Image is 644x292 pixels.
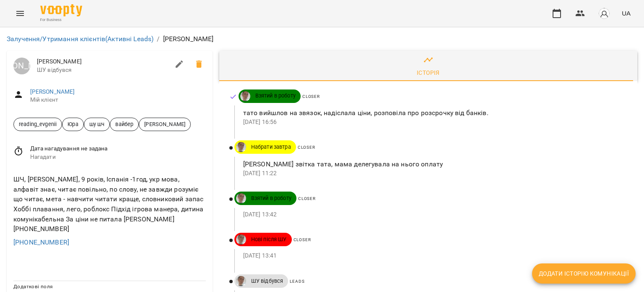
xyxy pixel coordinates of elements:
span: Дата нагадування не задана [30,145,206,153]
span: Нагадати [30,153,206,161]
span: Мій клієнт [30,96,206,104]
a: [PHONE_NUMBER] [13,238,69,246]
button: Menu [10,3,30,24]
a: Залучення/Утримання клієнтів(Активні Leads) [7,35,153,43]
p: [DATE] 13:42 [243,210,624,219]
span: Юра [62,120,83,128]
p: [PERSON_NAME] звітка тата, мама делегувала на нього оплату [243,159,624,169]
span: Набрати завтра [246,143,296,151]
button: UA [618,5,634,21]
span: [PERSON_NAME] [139,120,190,128]
span: Додати історію комунікації [539,268,629,279]
span: Взятий в роботу [250,92,301,100]
img: ДТ УКР Колоша Катерина https://us06web.zoom.us/j/84976667317 [236,276,246,286]
div: Юрій Тимочко [13,58,30,74]
button: Додати історію комунікації [532,263,636,284]
div: ШЧ, [PERSON_NAME], 9 років, Іспанія -1год, укр мова, алфавіт знає, читає повільно, по слову, не з... [12,173,208,235]
p: тато вийшлов на звязок, надіслала ціни, розповіла про розсрочку від банків. [243,108,624,118]
a: ДТ УКР Колоша Катерина https://us06web.zoom.us/j/84976667317 [234,193,246,203]
a: ДТ УКР Колоша Катерина https://us06web.zoom.us/j/84976667317 [234,234,246,245]
a: ДТ УКР Колоша Катерина https://us06web.zoom.us/j/84976667317 [239,91,250,101]
a: [PERSON_NAME] [30,88,75,95]
span: Нові після ШУ [246,236,292,243]
span: Взятий в роботу [246,195,296,202]
span: Closer [302,94,320,99]
img: avatar_s.png [598,8,610,19]
img: ДТ УКР Колоша Катерина https://us06web.zoom.us/j/84976667317 [236,234,246,245]
img: ДТ УКР Колоша Катерина https://us06web.zoom.us/j/84976667317 [236,193,246,203]
span: Closer [293,237,311,242]
span: Додаткові поля [13,284,53,289]
span: ШУ відбувся [37,66,169,74]
span: шу шч [84,120,110,128]
li: / [157,34,159,44]
img: Voopty Logo [40,4,82,16]
span: Closer [298,145,315,150]
p: [PERSON_NAME] [163,34,214,44]
nav: breadcrumb [7,34,637,44]
span: вайбер [110,120,138,128]
a: [PERSON_NAME] [13,58,30,74]
span: UA [622,9,631,18]
p: [DATE] 16:56 [243,118,624,126]
img: ДТ УКР Колоша Катерина https://us06web.zoom.us/j/84976667317 [236,142,246,152]
span: Closer [298,196,316,201]
span: Leads [290,279,304,284]
p: [DATE] 13:41 [243,252,624,260]
a: ДТ УКР Колоша Катерина https://us06web.zoom.us/j/84976667317 [234,276,246,286]
img: ДТ УКР Колоша Катерина https://us06web.zoom.us/j/84976667317 [240,91,250,101]
span: For Business [40,17,82,23]
div: Історія [417,68,440,78]
a: ДТ УКР Колоша Катерина https://us06web.zoom.us/j/84976667317 [234,142,246,152]
span: ШУ відбувся [246,277,288,285]
span: [PERSON_NAME] [37,58,169,66]
span: reading_evgenii [14,120,62,128]
p: [DATE] 11:22 [243,169,624,178]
